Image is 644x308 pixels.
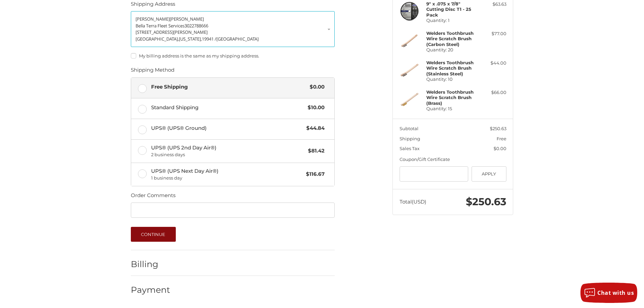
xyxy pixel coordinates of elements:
[480,1,506,8] div: $63.63
[151,124,303,132] span: UPS® (UPS® Ground)
[426,30,474,47] strong: Welders Toothbrush Wire Scratch Brush (Carbon Steel)
[136,23,185,29] span: Bella Terra Fleet Services
[136,16,170,22] span: [PERSON_NAME]
[426,60,478,82] h4: Quantity: 10
[179,36,202,42] span: [US_STATE],
[480,60,506,67] div: $44.00
[151,151,305,158] span: 2 business days
[131,66,174,77] legend: Shipping Method
[131,0,175,11] legend: Shipping Address
[151,104,305,112] span: Standard Shipping
[131,192,175,203] legend: Order Comments
[151,167,303,182] span: UPS® (UPS Next Day Air®)
[400,126,419,131] span: Subtotal
[400,136,420,141] span: Shipping
[597,289,634,297] span: Chat with us
[131,259,170,269] h2: Billing
[400,198,426,205] span: Total (USD)
[216,36,259,42] span: [GEOGRAPHIC_DATA]
[480,30,506,37] div: $77.00
[466,195,506,208] span: $250.63
[426,89,474,106] strong: Welders Toothbrush Wire Scratch Brush (Brass)
[426,89,478,111] h4: Quantity: 15
[136,29,208,35] span: [STREET_ADDRESS][PERSON_NAME]
[202,36,216,42] span: 19941 /
[497,136,506,141] span: Free
[494,146,506,151] span: $0.00
[306,83,325,91] span: $0.00
[136,36,179,42] span: [GEOGRAPHIC_DATA],
[151,175,303,182] span: 1 business day
[426,1,471,18] strong: 9" x .075 x 7/8" Cutting Disc T1 - 25 Pack
[303,170,325,178] span: $116.67
[304,104,325,112] span: $10.00
[400,166,469,182] input: Gift Certificate or Coupon Code
[151,83,307,91] span: Free Shipping
[185,23,208,29] span: 3022788666
[426,60,474,76] strong: Welders Toothbrush Wire Scratch Brush (Stainless Steel)
[170,16,204,22] span: [PERSON_NAME]
[472,166,506,182] button: Apply
[400,156,506,163] div: Coupon/Gift Certificate
[426,30,478,52] h4: Quantity: 20
[305,147,325,155] span: $81.42
[580,283,637,303] button: Chat with us
[131,285,170,295] h2: Payment
[131,53,335,58] label: My billing address is the same as my shipping address.
[131,11,335,47] a: Enter or select a different address
[400,146,420,151] span: Sales Tax
[426,1,478,23] h4: Quantity: 1
[151,144,305,158] span: UPS® (UPS 2nd Day Air®)
[490,126,506,131] span: $250.63
[480,89,506,96] div: $66.00
[131,227,176,242] button: Continue
[303,124,325,132] span: $44.84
